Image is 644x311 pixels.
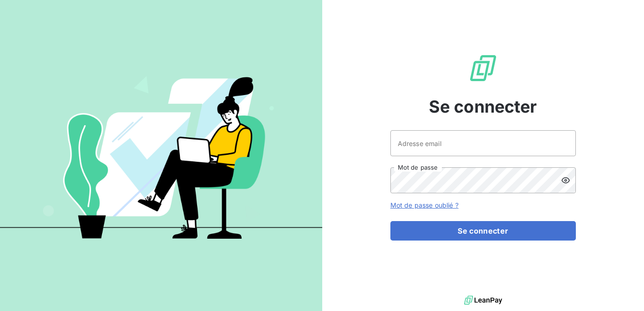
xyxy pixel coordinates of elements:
button: Se connecter [390,221,576,241]
input: placeholder [390,130,576,156]
span: Se connecter [429,94,537,119]
a: Mot de passe oublié ? [390,201,459,209]
img: Logo LeanPay [468,53,498,83]
img: logo [464,293,502,307]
